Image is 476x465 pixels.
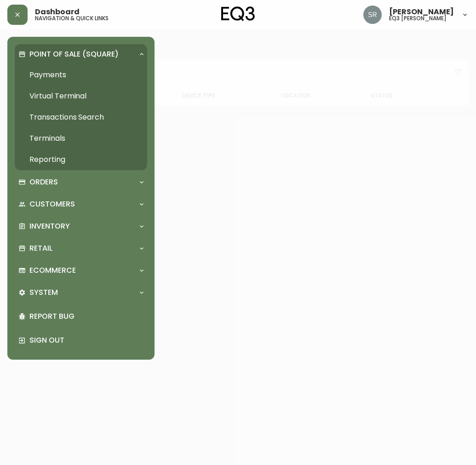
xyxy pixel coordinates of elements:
[15,216,147,236] div: Inventory
[35,8,80,16] span: Dashboard
[15,107,147,128] a: Transactions Search
[15,304,147,328] div: Report Bug
[15,328,147,352] div: Sign Out
[29,199,75,209] p: Customers
[389,8,454,16] span: [PERSON_NAME]
[363,6,382,24] img: ecb3b61e70eec56d095a0ebe26764225
[29,177,58,187] p: Orders
[15,128,147,149] a: Terminals
[15,44,147,64] div: Point of Sale (Square)
[15,282,147,303] div: System
[15,172,147,192] div: Orders
[389,16,447,21] h5: eq3 [PERSON_NAME]
[15,260,147,281] div: Ecommerce
[29,335,143,345] p: Sign Out
[29,221,70,231] p: Inventory
[29,49,119,59] p: Point of Sale (Square)
[15,194,147,214] div: Customers
[29,265,76,276] p: Ecommerce
[29,311,143,321] p: Report Bug
[29,243,52,253] p: Retail
[15,149,147,170] a: Reporting
[29,287,58,298] p: System
[15,64,147,86] a: Payments
[15,86,147,107] a: Virtual Terminal
[221,6,255,21] img: logo
[15,238,147,258] div: Retail
[35,16,109,21] h5: navigation & quick links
